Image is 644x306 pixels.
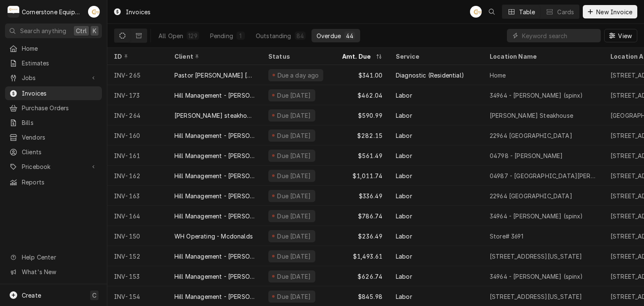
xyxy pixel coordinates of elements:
div: Due [DATE] [276,212,312,220]
div: [PERSON_NAME] Steakhouse [490,111,573,120]
div: Hill Management - [PERSON_NAME] [174,91,255,100]
div: $336.49 [335,186,389,206]
button: Open search [485,5,499,18]
span: Create [22,292,41,299]
div: 1 [238,31,243,40]
div: Labor [396,272,412,281]
span: New Invoice [595,8,634,16]
div: C [8,6,19,18]
span: Purchase Orders [22,104,98,112]
div: Hill Management - [PERSON_NAME] [174,171,255,180]
span: View [616,31,634,40]
span: K [93,26,96,35]
span: Vendors [22,133,98,142]
div: [STREET_ADDRESS][US_STATE] [490,292,582,301]
div: Store# 3691 [490,232,523,241]
div: Labor [396,232,412,241]
div: $1,011.74 [335,166,389,186]
div: Hill Management - [PERSON_NAME] [174,151,255,160]
div: $462.04 [335,85,389,105]
button: Search anythingCtrlK [5,23,102,38]
span: Reports [22,178,98,187]
span: Estimates [22,59,98,67]
div: Outstanding [256,31,291,40]
div: INV-160 [107,125,168,145]
div: Due [DATE] [276,171,312,180]
div: $561.49 [335,145,389,166]
span: Help Center [22,253,97,262]
div: 34964 - [PERSON_NAME] (spinx) [490,212,583,220]
a: Go to Pricebook [5,160,102,174]
div: Service [396,52,475,61]
div: 44 [346,31,353,40]
div: Table [519,8,535,16]
div: Status [268,52,327,61]
div: Due [DATE] [276,91,312,100]
div: Cornerstone Equipment Repair, LLC's Avatar [8,6,19,18]
div: Amt. Due [342,52,374,61]
div: INV-264 [107,105,168,125]
a: Reports [5,175,102,189]
div: Due [DATE] [276,252,312,261]
div: Due [DATE] [276,292,312,301]
div: 34964 - [PERSON_NAME] (spinx) [490,91,583,100]
div: Cornerstone Equipment Repair, LLC [22,8,83,16]
span: Jobs [22,73,85,82]
div: AB [88,6,100,18]
div: Due [DATE] [276,131,312,140]
div: Due a day ago [276,71,320,80]
div: INV-162 [107,166,168,186]
span: Invoices [22,89,98,98]
span: Bills [22,118,98,127]
div: Home [490,71,506,80]
div: $236.49 [335,226,389,246]
div: $1,493.61 [335,246,389,266]
div: ID [114,52,159,61]
div: INV-152 [107,246,168,266]
div: INV-265 [107,65,168,85]
span: C [92,291,96,300]
div: INV-164 [107,206,168,226]
div: Due [DATE] [276,232,312,241]
div: 84 [296,31,304,40]
div: Client [174,52,253,61]
span: Pricebook [22,162,85,171]
div: Location Name [490,52,595,61]
button: View [604,29,637,42]
a: Go to Jobs [5,71,102,85]
div: 04987 - [GEOGRAPHIC_DATA][PERSON_NAME] [490,171,597,180]
div: Hill Management - [PERSON_NAME] [174,192,255,200]
div: Andrew Buigues's Avatar [88,6,100,18]
div: INV-153 [107,266,168,286]
a: Home [5,41,102,55]
a: Estimates [5,56,102,70]
div: INV-150 [107,226,168,246]
div: AB [470,6,482,18]
div: $282.15 [335,125,389,145]
div: WH Operating - Mcdonalds [174,232,253,241]
a: Go to What's New [5,265,102,279]
a: Bills [5,116,102,130]
div: Labor [396,111,412,120]
div: [PERSON_NAME] steakhouse [174,111,255,120]
div: All Open [158,31,183,40]
div: Andrew Buigues's Avatar [470,6,482,18]
div: 22964 [GEOGRAPHIC_DATA] [490,192,572,200]
div: 129 [188,31,197,40]
div: INV-173 [107,85,168,105]
span: Search anything [20,26,66,35]
div: Hill Management - [PERSON_NAME] [174,212,255,220]
div: Due [DATE] [276,151,312,160]
div: Labor [396,252,412,261]
div: Labor [396,212,412,220]
div: Labor [396,292,412,301]
button: New Invoice [583,5,637,18]
span: Home [22,44,98,53]
div: Due [DATE] [276,111,312,120]
div: $590.99 [335,105,389,125]
a: Purchase Orders [5,101,102,115]
div: Pending [210,31,233,40]
a: Invoices [5,86,102,100]
div: Hill Management - [PERSON_NAME] [174,252,255,261]
span: Ctrl [76,26,87,35]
